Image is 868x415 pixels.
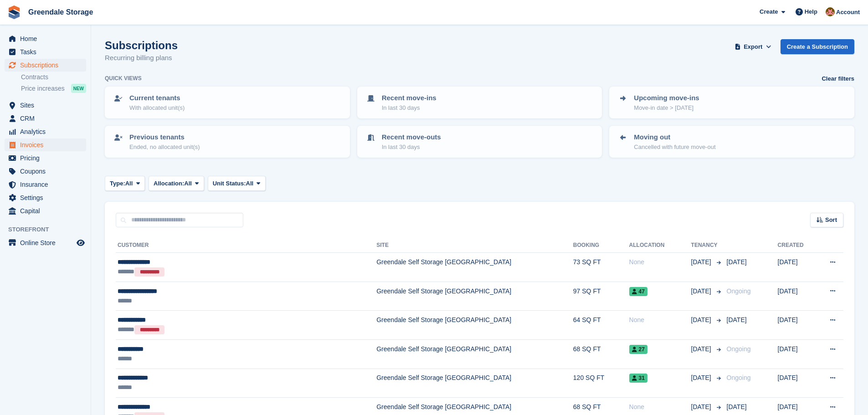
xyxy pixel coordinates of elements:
[5,46,86,58] a: menu
[20,99,75,112] span: Sites
[573,339,629,369] td: 68 SQ FT
[573,311,629,340] td: 64 SQ FT
[778,253,816,282] td: [DATE]
[5,152,86,164] a: menu
[5,138,86,151] a: menu
[629,257,691,267] div: None
[573,253,629,282] td: 73 SQ FT
[25,5,97,20] a: Greendale Storage
[573,238,629,253] th: Booking
[376,369,573,398] td: Greendale Self Storage [GEOGRAPHIC_DATA]
[382,103,437,113] p: In last 30 days
[5,191,86,204] a: menu
[629,287,647,296] span: 47
[634,103,699,113] p: Move-in date > [DATE]
[129,103,185,113] p: With allocated unit(s)
[75,237,86,248] a: Preview store
[105,53,178,63] p: Recurring billing plans
[629,315,691,325] div: None
[382,143,441,152] p: In last 30 days
[5,59,86,72] a: menu
[727,345,751,353] span: Ongoing
[573,369,629,398] td: 120 SQ FT
[5,112,86,125] a: menu
[727,374,751,381] span: Ongoing
[727,287,751,295] span: Ongoing
[691,238,723,253] th: Tenancy
[778,339,816,369] td: [DATE]
[105,74,142,82] h6: Quick views
[727,258,747,266] span: [DATE]
[20,138,75,151] span: Invoices
[184,179,192,188] span: All
[129,143,200,152] p: Ended, no allocated unit(s)
[778,238,816,253] th: Created
[610,127,853,157] a: Moving out Cancelled with future move-out
[634,93,699,103] p: Upcoming move-ins
[826,7,835,16] img: Justin Swingler
[154,179,184,188] span: Allocation:
[116,238,376,253] th: Customer
[691,402,713,412] span: [DATE]
[358,127,601,157] a: Recent move-outs In last 30 days
[20,32,75,45] span: Home
[5,125,86,138] a: menu
[778,311,816,340] td: [DATE]
[691,257,713,267] span: [DATE]
[376,339,573,369] td: Greendale Self Storage [GEOGRAPHIC_DATA]
[20,236,75,249] span: Online Store
[629,345,647,354] span: 27
[376,253,573,282] td: Greendale Self Storage [GEOGRAPHIC_DATA]
[634,143,715,152] p: Cancelled with future move-out
[778,282,816,311] td: [DATE]
[382,132,441,143] p: Recent move-outs
[208,176,266,191] button: Unit Status: All
[125,179,133,188] span: All
[629,402,691,412] div: None
[20,205,75,217] span: Capital
[20,152,75,164] span: Pricing
[5,99,86,112] a: menu
[760,7,778,16] span: Create
[727,403,747,410] span: [DATE]
[71,84,86,93] div: NEW
[778,369,816,398] td: [DATE]
[149,176,204,191] button: Allocation: All
[106,87,349,118] a: Current tenants With allocated unit(s)
[20,59,75,72] span: Subscriptions
[110,179,125,188] span: Type:
[8,225,91,234] span: Storefront
[629,238,691,253] th: Allocation
[691,344,713,354] span: [DATE]
[573,282,629,311] td: 97 SQ FT
[744,42,762,51] span: Export
[691,287,713,296] span: [DATE]
[610,87,853,118] a: Upcoming move-ins Move-in date > [DATE]
[836,8,860,17] span: Account
[629,374,647,383] span: 31
[246,179,254,188] span: All
[20,165,75,178] span: Coupons
[20,178,75,191] span: Insurance
[733,39,773,54] button: Export
[129,93,185,103] p: Current tenants
[376,282,573,311] td: Greendale Self Storage [GEOGRAPHIC_DATA]
[129,132,200,143] p: Previous tenants
[20,112,75,125] span: CRM
[106,127,349,157] a: Previous tenants Ended, no allocated unit(s)
[5,205,86,217] a: menu
[20,191,75,204] span: Settings
[822,74,854,83] a: Clear filters
[376,311,573,340] td: Greendale Self Storage [GEOGRAPHIC_DATA]
[5,236,86,249] a: menu
[21,83,86,93] a: Price increases NEW
[358,87,601,118] a: Recent move-ins In last 30 days
[105,39,178,51] h1: Subscriptions
[5,178,86,191] a: menu
[634,132,715,143] p: Moving out
[376,238,573,253] th: Site
[805,7,817,16] span: Help
[5,32,86,45] a: menu
[781,39,854,54] a: Create a Subscription
[21,84,65,93] span: Price increases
